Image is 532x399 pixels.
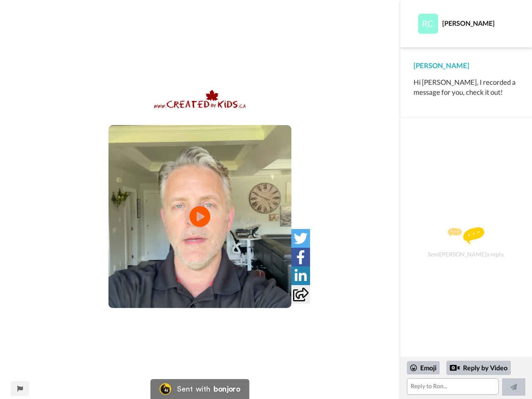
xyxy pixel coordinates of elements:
div: Emoji [407,361,440,374]
img: c97ee682-0088-491f-865b-ed4f10ffb1e8 [154,89,246,109]
div: Reply by Video [450,363,460,373]
img: message.svg [448,227,484,244]
div: [PERSON_NAME] [414,61,519,71]
div: Sent with [177,385,210,393]
div: Reply by Video [446,361,511,375]
div: Send [PERSON_NAME] a reply. [411,132,521,353]
img: Bonjoro Logo [160,383,171,395]
img: Profile Image [418,14,438,34]
div: bonjoro [214,385,240,393]
a: Bonjoro LogoSent withbonjoro [150,379,249,399]
div: Hi [PERSON_NAME], I recorded a message for you, check it out! [414,77,519,97]
div: [PERSON_NAME] [442,19,518,27]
